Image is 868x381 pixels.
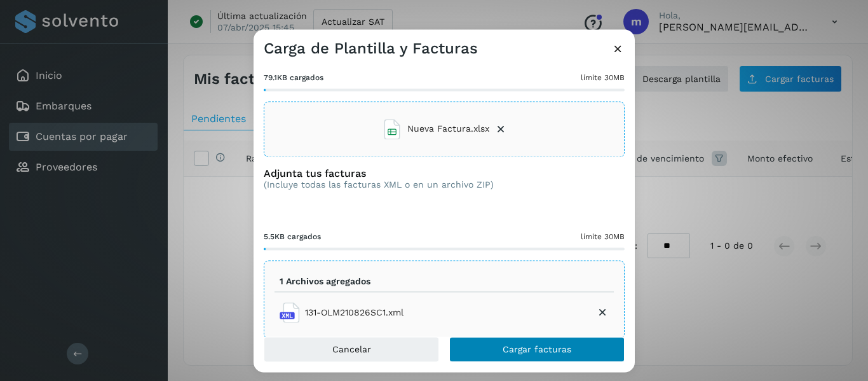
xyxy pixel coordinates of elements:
[264,72,323,83] span: 79.1KB cargados
[264,39,478,58] h3: Carga de Plantilla y Facturas
[264,179,494,190] p: (Incluye todas las facturas XML o en un archivo ZIP)
[581,231,625,242] span: límite 30MB
[305,306,403,319] span: 131-OLM210826SC1.xml
[449,336,625,362] button: Cargar facturas
[264,336,439,362] button: Cancelar
[503,345,571,354] span: Cargar facturas
[332,345,371,354] span: Cancelar
[407,122,489,135] span: Nueva Factura.xlsx
[581,72,625,83] span: límite 30MB
[280,276,370,287] p: 1 Archivos agregados
[264,167,494,179] h3: Adjunta tus facturas
[264,231,321,242] span: 5.5KB cargados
